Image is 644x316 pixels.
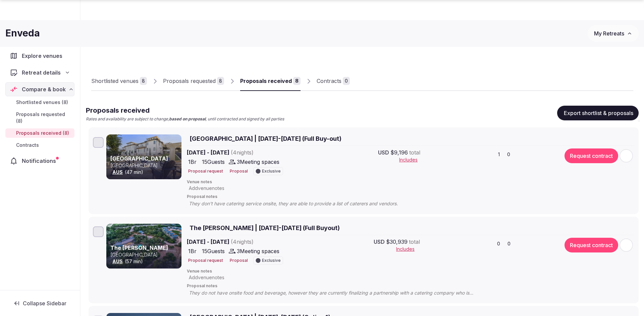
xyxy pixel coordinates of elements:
a: AUS [112,169,123,175]
span: [GEOGRAPHIC_DATA] | [DATE]-[DATE] (Full Buy-out) [190,134,341,143]
button: Includes [399,156,420,163]
div: Shortlisted venues [91,77,139,85]
span: Retreat details [22,69,61,77]
a: [GEOGRAPHIC_DATA] [110,155,168,162]
a: Shortlisted venues8 [91,72,147,91]
a: Proposals received (8) [5,128,74,138]
span: Exclusive [262,169,281,173]
h1: Enveda [5,27,40,40]
span: Add venue notes [189,185,224,192]
div: Contracts [317,77,341,85]
span: total [409,148,420,156]
button: Proposal request [187,169,223,174]
a: Proposals requested8 [163,72,224,91]
div: 8 [293,77,301,85]
button: 1 [495,150,502,159]
a: Notifications [5,154,74,168]
span: 1 Br [188,247,197,255]
button: My Retreats [588,25,639,42]
a: Contracts [5,140,74,150]
a: AUS [112,258,123,264]
button: AUS [112,169,123,176]
span: Notifications [22,157,59,165]
span: They don't have catering service onsite, they are able to provide a list of caterers and vendors. [189,200,411,207]
span: [DATE] - [DATE] [187,148,305,156]
span: Proposals received (8) [16,130,69,136]
span: 0 [497,240,500,247]
span: 3 Meeting spaces [237,247,279,255]
span: 1 [498,151,500,158]
span: Contracts [16,142,39,148]
div: 8 [140,77,147,85]
span: The [PERSON_NAME] | [DATE]-[DATE] (Full Buyout) [190,224,340,232]
span: Venue notes [187,269,634,274]
span: Collapse Sidebar [23,300,66,307]
div: (57 min) [110,258,180,265]
a: Shortlisted venues (8) [5,98,74,107]
a: Proposals received8 [240,72,301,91]
p: [GEOGRAPHIC_DATA] [110,162,180,169]
button: 0 [505,239,513,248]
span: [DATE] - [DATE] [187,238,305,246]
span: Proposals requested (8) [16,111,72,124]
span: Add venue notes [189,274,224,281]
button: Proposal [228,258,248,264]
span: ( 4 night s ) [231,149,254,156]
p: [GEOGRAPHIC_DATA] [110,251,180,258]
span: 3 Meeting spaces [237,158,279,166]
p: Rates and availability are subject to change, , until contracted and signed by all parties [86,116,284,122]
span: USD [378,148,389,156]
button: Request contract [565,238,618,252]
h2: Proposals received [86,106,284,115]
strong: based on proposal [169,116,206,121]
button: Collapse Sidebar [5,296,74,311]
div: 8 [217,77,224,85]
span: Shortlisted venues (8) [16,99,68,106]
button: Proposal [228,169,248,174]
a: Proposals requested (8) [5,110,74,126]
button: Request contract [565,148,618,163]
span: Explore venues [22,52,65,60]
a: Contracts0 [317,72,350,91]
a: The [PERSON_NAME] [110,244,168,251]
div: Proposals requested [163,77,216,85]
span: Proposal notes [187,283,634,289]
button: 0 [494,239,502,248]
span: 0 [507,151,510,158]
div: Proposals received [240,77,292,85]
span: ( 4 night s ) [231,238,254,245]
span: 15 Guests [202,158,225,166]
div: 0 [343,77,350,85]
span: total [409,238,420,246]
span: My Retreats [594,30,624,37]
span: Compare & book [22,85,66,93]
span: 0 [507,240,511,247]
span: They do not have onsite food and beverage, however they are currently finalizing a partnership wi... [189,290,487,296]
div: (47 min) [110,169,180,176]
span: $30,939 [386,238,408,246]
button: Export shortlist & proposals [557,106,639,120]
span: Proposal notes [187,194,634,200]
a: Explore venues [5,49,74,63]
span: USD [374,238,385,246]
span: 15 Guests [202,247,225,255]
button: Proposal request [187,258,223,264]
span: $9,196 [390,148,408,156]
button: Includes [396,246,420,252]
span: Exclusive [262,258,281,262]
span: 1 Br [188,158,197,166]
button: 0 [504,150,512,159]
span: Venue notes [187,179,634,185]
